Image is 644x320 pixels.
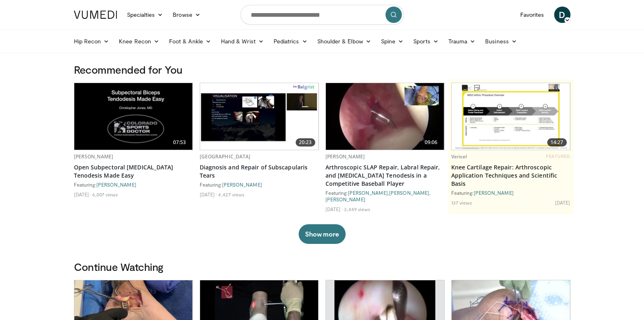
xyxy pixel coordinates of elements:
div: Featuring: [200,181,319,188]
li: [DATE] [325,206,343,212]
a: 20:23 [200,83,319,150]
button: Show more [299,224,345,244]
a: Open Subpectoral [MEDICAL_DATA] Tenodesis Made Easy [74,163,193,180]
input: Search topics, interventions [241,5,404,25]
li: 3,449 views [344,206,370,212]
a: 07:53 [74,83,193,150]
li: [DATE] [555,199,570,206]
a: Diagnosis and Repair of Subscapularis Tears [200,163,319,180]
a: Favorites [515,7,549,23]
div: Featuring: [74,181,193,188]
span: 20:23 [296,138,315,146]
a: Shoulder & Elbow [312,33,376,50]
a: Vericel [451,153,467,160]
a: Sports [408,33,443,50]
div: Featuring: [451,189,570,196]
a: Trauma [443,33,481,50]
img: 000cddfb-d7ec-42a6-ac1a-279f53278450.620x360_q85_upscale.jpg [200,83,319,150]
li: 6,007 views [92,191,118,198]
a: Knee Cartilage Repair: Arthroscopic Application Techniques and Scientific Basis [451,163,570,188]
img: VuMedi Logo [74,11,117,19]
li: [DATE] [74,191,91,198]
a: Pediatrics [269,33,312,50]
a: [PERSON_NAME] [348,190,388,196]
a: Arthroscopic SLAP Repair, Labral Repair, and [MEDICAL_DATA] Tenodesis in a Competitive Baseball P... [325,163,445,188]
li: [DATE] [200,191,217,198]
img: 241570c0-b2bd-4256-993b-44722dbd24fa.620x360_q85_upscale.jpg [326,83,444,150]
a: [PERSON_NAME] [96,182,136,187]
a: D [554,7,570,23]
a: Hip Recon [69,33,114,50]
a: Browse [168,7,205,23]
a: [PERSON_NAME] [389,190,429,196]
span: 14:27 [547,138,567,146]
img: 2444198d-1b18-4a77-bb67-3e21827492e5.620x360_q85_upscale.jpg [452,83,570,150]
li: 137 views [451,199,472,206]
a: [PERSON_NAME] [222,182,262,187]
a: Business [480,33,522,50]
a: Foot & Ankle [164,33,216,50]
a: [PERSON_NAME] [325,196,365,202]
a: [PERSON_NAME] [474,190,514,196]
li: 4,427 views [218,191,245,198]
a: [PERSON_NAME] [74,153,114,160]
img: 876c723a-9eb5-4ebf-a363-efac586748a3.620x360_q85_upscale.jpg [74,83,193,150]
a: [GEOGRAPHIC_DATA] [200,153,251,160]
a: 09:06 [326,83,444,150]
div: Featuring: , , [325,189,445,203]
span: 09:06 [421,138,441,146]
h3: Continue Watching [74,260,570,273]
a: [PERSON_NAME] [325,153,365,160]
h3: Recommended for You [74,63,570,76]
a: Specialties [122,7,168,23]
a: 14:27 [452,83,570,150]
a: Hand & Wrist [216,33,269,50]
span: 07:53 [170,138,189,146]
span: FEATURED [546,153,570,159]
a: Knee Recon [114,33,164,50]
a: Spine [376,33,408,50]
